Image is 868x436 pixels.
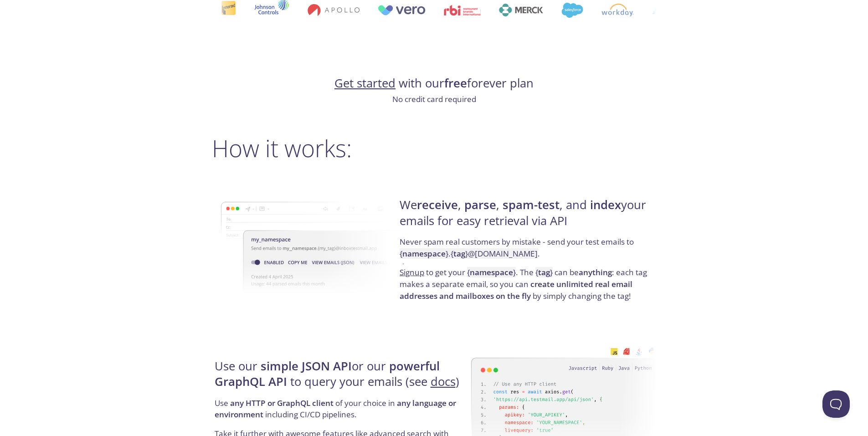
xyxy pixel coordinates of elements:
img: interac [220,0,235,20]
img: workday [601,4,633,16]
p: No credit card required [212,93,657,105]
a: Get started [334,75,395,91]
img: apollo [307,4,359,16]
h4: We , , , and your emails for easy retrieval via API [400,197,653,236]
strong: spam-test [503,197,560,213]
strong: free [444,75,467,91]
img: merck [498,4,542,16]
strong: parse [464,197,496,213]
strong: any language or environment [215,398,456,420]
strong: receive [417,197,458,213]
strong: index [590,197,621,213]
h4: Use our or our to query your emails (see ) [215,359,468,397]
img: vero [377,5,425,15]
code: { } [535,267,553,277]
a: Signup [400,267,424,277]
img: salesforce [560,3,582,18]
strong: anything [579,267,612,277]
strong: tag [538,267,550,277]
strong: create unlimited real email addresses and mailboxes on the fly [400,279,632,301]
strong: any HTTP or GraphQL client [230,398,334,408]
iframe: Help Scout Beacon - Open [822,390,850,418]
img: namespace-image [221,176,406,320]
h2: How it works: [212,134,657,162]
p: Never spam real customers by mistake - send your test emails to . [400,236,653,267]
code: { } [467,267,516,277]
a: docs [431,374,456,390]
strong: tag [453,248,465,259]
strong: namespace [402,248,446,259]
strong: namespace [470,267,513,277]
code: { } . { } @[DOMAIN_NAME] [400,248,538,259]
strong: powerful GraphQL API [215,358,440,390]
h4: with our forever plan [212,76,657,91]
p: Use of your choice in including CI/CD pipelines. [215,397,468,428]
img: rbi [443,5,480,15]
strong: simple JSON API [261,358,352,374]
p: to get your . The can be : each tag makes a separate email, so you can by simply changing the tag! [400,267,653,302]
